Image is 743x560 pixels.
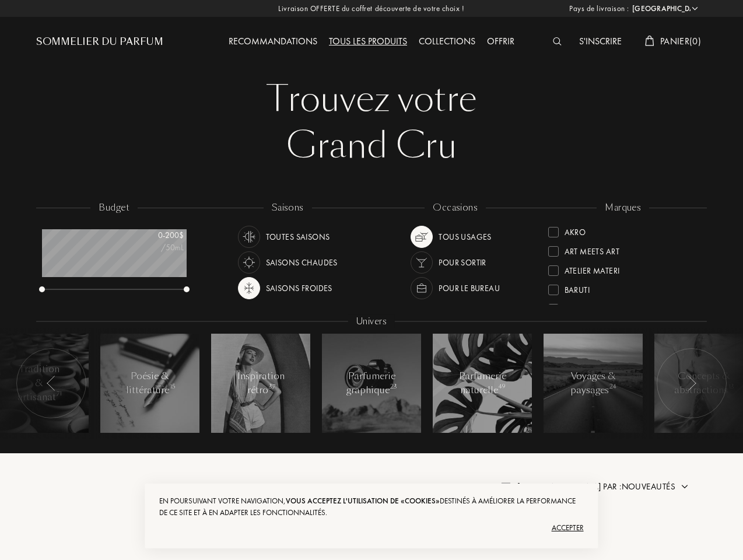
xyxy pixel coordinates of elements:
[458,369,507,397] div: Parfumerie naturelle
[553,37,562,45] img: search_icn_white.svg
[45,123,698,169] div: Grand Cru
[323,35,413,47] a: Tous les produits
[501,482,510,489] img: filter_by.png
[439,226,492,248] div: Tous usages
[266,277,332,299] div: Saisons froides
[266,251,338,274] div: Saisons chaudes
[159,519,583,537] div: Accepter
[269,383,275,391] span: 37
[159,495,583,519] div: En poursuivant votre navigation, destinés à améliorer la performance de ce site et à en adapter l...
[170,383,175,391] span: 15
[413,254,430,271] img: usage_occasion_party_white.svg
[241,229,257,245] img: usage_season_average_white.svg
[223,34,323,50] div: Recommandations
[241,280,257,296] img: usage_season_cold.svg
[425,201,486,215] div: occasions
[680,482,689,491] img: arrow.png
[413,34,481,50] div: Collections
[413,229,430,245] img: usage_occasion_all.svg
[573,35,628,47] a: S'inscrire
[323,34,413,50] div: Tous les produits
[565,299,622,315] div: Binet-Papillon
[346,369,397,397] div: Parfumerie graphique
[597,201,649,215] div: marques
[413,280,430,296] img: usage_occasion_work_white.svg
[348,315,395,328] div: Univers
[223,35,323,47] a: Recommandations
[573,34,628,50] div: S'inscrire
[439,251,486,274] div: Pour sortir
[36,35,163,49] a: Sommelier du Parfum
[125,229,184,242] div: 0 - 200 $
[565,222,586,238] div: Akro
[565,280,590,296] div: Baruti
[481,35,520,47] a: Offrir
[517,481,675,492] span: [GEOGRAPHIC_DATA] par : Nouveautés
[565,261,620,276] div: Atelier Materi
[47,376,56,391] img: arr_left.svg
[413,35,481,47] a: Collections
[286,496,440,506] span: vous acceptez l'utilisation de «cookies»
[499,383,505,391] span: 49
[439,277,500,299] div: Pour le bureau
[481,34,520,50] div: Offrir
[660,35,701,47] span: Panier ( 0 )
[687,376,696,391] img: arr_left.svg
[236,369,286,397] div: Inspiration rétro
[90,201,138,215] div: budget
[45,76,698,123] div: Trouvez votre
[241,254,257,271] img: usage_season_hot_white.svg
[569,369,618,397] div: Voyages & paysages
[390,383,397,391] span: 23
[565,242,619,257] div: Art Meets Art
[125,242,184,254] div: /50mL
[266,226,330,248] div: Toutes saisons
[264,201,312,215] div: saisons
[569,3,629,15] span: Pays de livraison :
[645,36,654,46] img: cart_white.svg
